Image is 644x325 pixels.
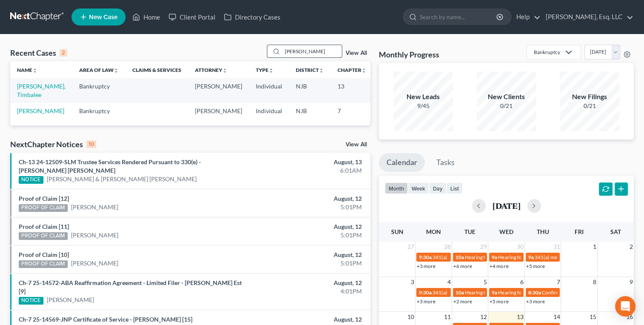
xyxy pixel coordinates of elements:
[19,158,201,174] a: Ch-13 24-12509-SLM Trustee Services Rendered Pursuant to 330(e) - [PERSON_NAME] [PERSON_NAME]
[589,312,597,322] span: 15
[629,242,634,252] span: 2
[71,203,118,211] a: [PERSON_NAME]
[289,78,331,103] td: NJB
[464,228,475,235] span: Tue
[555,277,561,287] span: 7
[535,254,617,260] span: 341(a) meeting for [PERSON_NAME]
[86,140,96,148] div: 10
[541,9,633,25] a: [PERSON_NAME], Esq. LLC
[526,298,545,305] a: +3 more
[406,242,415,252] span: 27
[419,289,432,296] span: 9:30a
[17,83,66,98] a: [PERSON_NAME], Timbalee
[592,242,597,252] span: 1
[419,254,432,260] span: 9:30a
[289,103,331,119] td: NJB
[492,254,497,260] span: 9a
[379,153,425,172] a: Calendar
[19,176,43,184] div: NOTICE
[253,279,362,287] div: August, 12
[443,242,452,252] span: 28
[253,231,362,239] div: 5:01PM
[253,158,362,166] div: August, 13
[71,259,118,268] a: [PERSON_NAME]
[79,67,119,73] a: Area of Lawunfold_more
[128,9,164,25] a: Home
[560,102,619,110] div: 0/21
[455,289,464,296] span: 10a
[519,277,524,287] span: 6
[393,92,453,102] div: New Leads
[455,254,464,260] span: 10a
[417,263,435,269] a: +3 more
[492,289,497,296] span: 9a
[499,228,513,235] span: Wed
[19,279,242,295] a: Ch-7 25-14572-ABA Reaffirmation Agreement - Limited Filer - [PERSON_NAME] Est [9]
[346,142,367,148] a: View All
[195,67,227,73] a: Attorneyunfold_more
[552,312,561,322] span: 14
[72,78,126,103] td: Bankruptcy
[253,287,362,296] div: 4:01PM
[560,92,619,102] div: New Filings
[19,297,43,305] div: NOTICE
[19,232,68,240] div: PROOF OF CLAIM
[164,9,220,25] a: Client Portal
[453,263,472,269] a: +6 more
[479,312,488,322] span: 12
[89,14,117,20] span: New Case
[443,312,452,322] span: 11
[629,277,634,287] span: 9
[17,107,64,114] a: [PERSON_NAME]
[465,254,581,260] span: Hearing for National Realty Investment Advisors LLC
[331,103,373,119] td: 7
[126,61,188,78] th: Claims & Services
[32,68,37,73] i: unfold_more
[498,254,564,260] span: Hearing for [PERSON_NAME]
[537,228,549,235] span: Thu
[420,9,498,25] input: Search by name...
[338,67,366,73] a: Chapterunfold_more
[296,67,324,73] a: Districtunfold_more
[465,289,581,296] span: Hearing for National Realty Investment Advisors LLC
[552,242,561,252] span: 31
[534,48,560,56] div: Bankruptcy
[17,67,37,73] a: Nameunfold_more
[477,102,536,110] div: 0/21
[426,228,441,235] span: Mon
[391,228,404,235] span: Sun
[114,68,119,73] i: unfold_more
[19,251,69,258] a: Proof of Claim [10]
[432,289,515,296] span: 341(a) Meeting for [PERSON_NAME]
[379,49,439,60] h3: Monthly Progress
[253,251,362,259] div: August, 12
[220,9,285,25] a: Directory Cases
[256,67,274,73] a: Typeunfold_more
[361,68,366,73] i: unfold_more
[19,316,192,323] a: Ch-7 25-14569-JNP Certificate of Service - [PERSON_NAME] [15]
[385,182,408,194] button: month
[253,315,362,324] div: August, 12
[249,103,289,119] td: Individual
[417,298,435,305] a: +3 more
[406,312,415,322] span: 10
[10,139,96,149] div: NextChapter Notices
[253,166,362,175] div: 6:01AM
[592,277,597,287] span: 8
[71,231,118,239] a: [PERSON_NAME]
[498,289,564,296] span: Hearing for [PERSON_NAME]
[222,68,227,73] i: unfold_more
[19,260,68,268] div: PROOF OF CLAIM
[489,263,508,269] a: +4 more
[331,78,373,103] td: 13
[447,277,452,287] span: 4
[188,78,249,103] td: [PERSON_NAME]
[447,182,463,194] button: list
[479,242,488,252] span: 29
[429,153,462,172] a: Tasks
[47,175,197,183] a: [PERSON_NAME] & [PERSON_NAME] [PERSON_NAME]
[408,182,429,194] button: week
[542,289,638,296] span: Confirmation hearing for [PERSON_NAME]
[512,9,541,25] a: Help
[249,78,289,103] td: Individual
